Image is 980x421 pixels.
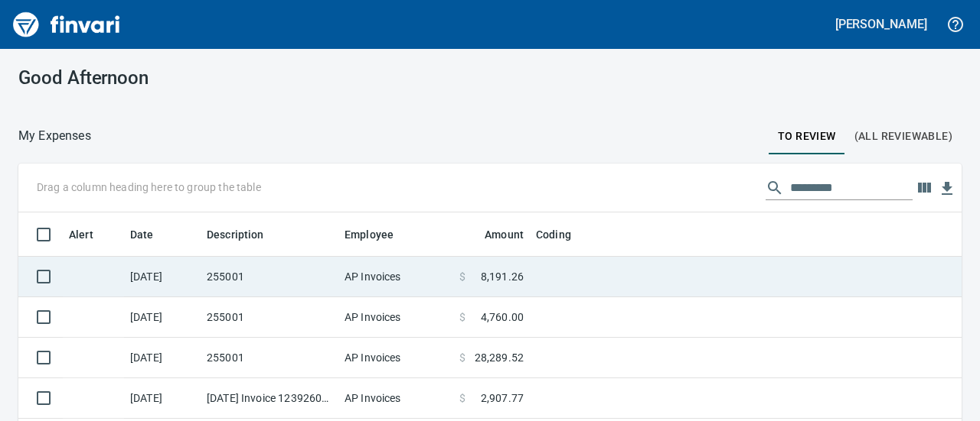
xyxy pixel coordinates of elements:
[201,297,338,338] td: 255001
[130,225,174,244] span: Date
[536,225,571,244] span: Coding
[338,338,453,378] td: AP Invoices
[854,127,952,146] span: (All Reviewable)
[124,297,201,338] td: [DATE]
[481,309,524,325] span: 4,760.00
[345,225,394,244] span: Employee
[459,309,465,325] span: $
[18,127,91,145] p: My Expenses
[835,16,927,32] h5: [PERSON_NAME]
[936,177,959,200] button: Download table
[130,225,154,244] span: Date
[69,225,93,244] span: Alert
[37,180,261,195] p: Drag a column heading here to group the table
[124,378,201,419] td: [DATE]
[831,12,931,36] button: [PERSON_NAME]
[536,225,591,244] span: Coding
[459,390,465,406] span: $
[201,257,338,297] td: 255001
[18,67,309,89] h3: Good Afternoon
[481,390,524,406] span: 2,907.77
[345,225,413,244] span: Employee
[124,257,201,297] td: [DATE]
[207,225,284,244] span: Description
[338,257,453,297] td: AP Invoices
[201,378,338,419] td: [DATE] Invoice 12392600 from [PERSON_NAME] Machinery Inc (1-10774)
[9,6,124,43] img: Finvari
[338,378,453,419] td: AP Invoices
[459,350,465,365] span: $
[778,127,836,146] span: To Review
[475,350,524,365] span: 28,289.52
[485,225,524,244] span: Amount
[913,176,936,199] button: Choose columns to display
[201,338,338,378] td: 255001
[481,269,524,284] span: 8,191.26
[338,297,453,338] td: AP Invoices
[465,225,524,244] span: Amount
[69,225,113,244] span: Alert
[124,338,201,378] td: [DATE]
[18,127,91,145] nav: breadcrumb
[207,225,264,244] span: Description
[459,269,465,284] span: $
